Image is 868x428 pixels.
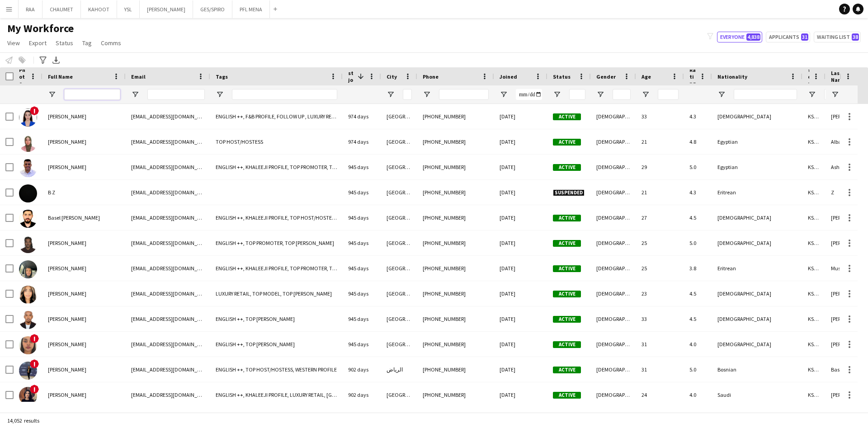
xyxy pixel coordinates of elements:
span: Tags [216,73,228,80]
img: B Z [19,184,37,202]
div: [PHONE_NUMBER] [417,205,494,230]
span: Status [56,39,73,47]
div: [EMAIL_ADDRESS][DOMAIN_NAME] [126,205,210,230]
div: 3.8 [684,256,712,281]
div: [DEMOGRAPHIC_DATA] [712,205,802,230]
button: [PERSON_NAME] [140,0,193,18]
div: Egyptian [712,129,802,154]
span: Workforce ID [808,39,809,114]
img: Basel ElFar [19,210,37,228]
span: City [387,73,397,80]
div: Eritrean [712,180,802,205]
div: 4.0 [684,382,712,407]
span: Active [553,316,581,323]
div: 945 days [343,180,381,205]
div: [DEMOGRAPHIC_DATA] [712,230,802,255]
div: ENGLISH ++, TOP HOST/HOSTESS, WESTERN PROFILE [210,357,343,382]
span: [PERSON_NAME] [48,341,86,348]
input: Full Name Filter Input [64,89,120,100]
button: GES/SPIRO [193,0,232,18]
div: [EMAIL_ADDRESS][DOMAIN_NAME] [126,357,210,382]
div: 945 days [343,332,381,357]
span: View [7,39,20,47]
div: [PHONE_NUMBER] [417,357,494,382]
div: [GEOGRAPHIC_DATA] [381,155,417,179]
button: Open Filter Menu [387,90,395,99]
div: [EMAIL_ADDRESS][DOMAIN_NAME] [126,180,210,205]
div: Saudi [712,382,802,407]
div: [GEOGRAPHIC_DATA] [381,332,417,357]
div: [DATE] [494,256,547,281]
span: Export [29,39,47,47]
span: [PERSON_NAME] [48,265,86,272]
div: [DEMOGRAPHIC_DATA] [591,104,636,129]
span: Rating [689,66,696,87]
app-action-btn: Export XLSX [51,55,61,66]
button: Open Filter Menu [131,90,139,99]
div: 974 days [343,129,381,154]
input: Joined Filter Input [516,89,542,100]
div: KSA164 [802,205,826,230]
button: RAA [19,0,42,18]
button: Open Filter Menu [48,90,56,99]
span: Nationality [717,73,747,80]
div: 945 days [343,281,381,306]
span: Age [642,73,651,80]
div: [DEMOGRAPHIC_DATA] [591,382,636,407]
div: KSA44 [802,306,826,331]
div: [EMAIL_ADDRESS][DOMAIN_NAME] [126,332,210,357]
div: [DATE] [494,205,547,230]
div: [PHONE_NUMBER] [417,382,494,407]
div: 29 [636,155,684,179]
div: [DEMOGRAPHIC_DATA] [591,230,636,255]
div: [PHONE_NUMBER] [417,281,494,306]
img: rima mohammad [19,108,37,127]
div: 902 days [343,382,381,407]
div: [DEMOGRAPHIC_DATA] [591,306,636,331]
div: KSA791 [802,382,826,407]
span: [PERSON_NAME] [48,391,86,398]
div: 4.3 [684,104,712,129]
span: Active [553,215,581,221]
div: [GEOGRAPHIC_DATA] [381,180,417,205]
div: [DATE] [494,180,547,205]
div: [EMAIL_ADDRESS][DOMAIN_NAME] [126,382,210,407]
a: Tag [79,37,95,49]
div: [DATE] [494,306,547,331]
img: Abdulrahman Ashraf [19,159,37,177]
input: City Filter Input [403,89,412,100]
div: 33 [636,306,684,331]
div: ENGLISH ++, KHALEEJI PROFILE, TOP PROMOTER, TOP [PERSON_NAME] [210,155,343,179]
span: Active [553,392,581,399]
button: KAHOOT [81,0,117,18]
span: ! [30,385,39,394]
div: [DEMOGRAPHIC_DATA] [712,332,802,357]
div: [EMAIL_ADDRESS][DOMAIN_NAME] [126,306,210,331]
div: 31 [636,332,684,357]
span: Active [553,341,581,348]
div: ENGLISH ++, TOP PROMOTER, TOP [PERSON_NAME] [210,230,343,255]
a: View [4,37,24,49]
img: Saleem Abdelrahim [19,311,37,329]
input: Email Filter Input [147,89,205,100]
div: [EMAIL_ADDRESS][DOMAIN_NAME] [126,155,210,179]
span: ! [30,359,39,368]
button: Open Filter Menu [423,90,431,99]
img: MOHAMED Mussa [19,260,37,278]
div: [PHONE_NUMBER] [417,180,494,205]
div: الرياض [381,357,417,382]
span: Active [553,139,581,146]
app-action-btn: Advanced filters [38,55,48,66]
div: 4.5 [684,281,712,306]
span: Status [553,73,571,80]
div: 945 days [343,230,381,255]
div: 4.5 [684,306,712,331]
div: [GEOGRAPHIC_DATA] [381,382,417,407]
div: ENGLISH ++, TOP [PERSON_NAME] [210,306,343,331]
img: Rawan Adam [19,286,37,304]
div: 5.0 [684,155,712,179]
div: [DEMOGRAPHIC_DATA] [591,357,636,382]
span: Photo [19,66,26,87]
span: Active [553,164,581,171]
button: Open Filter Menu [717,90,726,99]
